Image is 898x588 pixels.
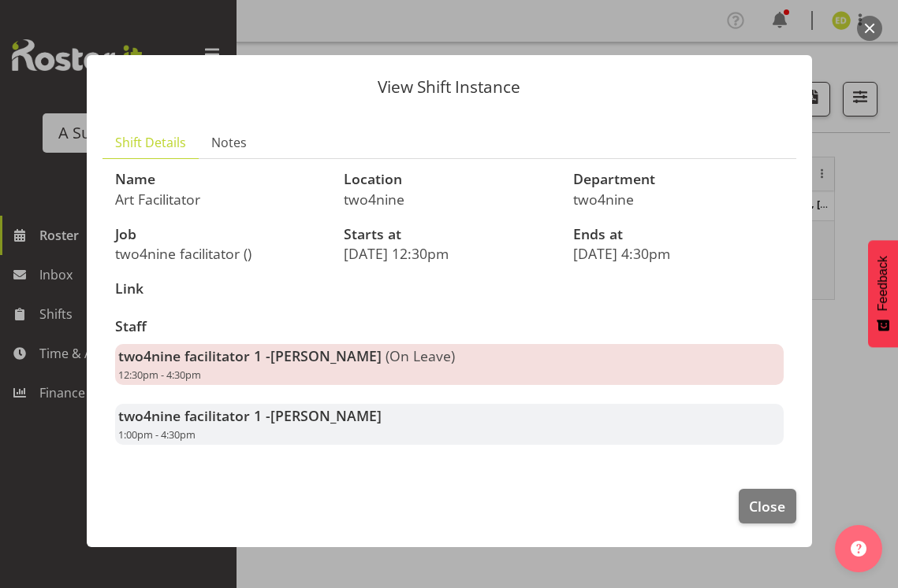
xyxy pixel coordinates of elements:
p: two4nine facilitator () [115,245,326,262]
span: [PERSON_NAME] [270,406,382,425]
button: Close [739,489,796,523]
p: two4nine [344,190,554,208]
strong: two4nine facilitator 1 - [118,346,382,365]
span: (On Leave) [386,346,455,365]
img: help-xxl-2.png [851,541,866,557]
span: Feedback [876,256,890,311]
h3: Name [115,172,326,187]
span: 1:00pm - 4:30pm [118,427,196,442]
span: Shift Details [115,133,186,152]
strong: two4nine facilitator 1 - [118,406,382,425]
h3: Job [115,227,326,242]
h3: Link [115,281,326,297]
span: [PERSON_NAME] [270,346,382,365]
h3: Department [573,172,784,187]
p: [DATE] 4:30pm [573,245,784,262]
h3: Staff [115,319,784,335]
p: Art Facilitator [115,190,326,208]
p: [DATE] 12:30pm [344,245,554,262]
p: two4nine [573,190,784,208]
h3: Ends at [573,227,784,242]
button: Feedback - Show survey [868,240,898,347]
span: Close [749,496,785,516]
p: View Shift Instance [102,79,796,95]
span: 12:30pm - 4:30pm [118,368,201,382]
h3: Location [344,172,554,187]
span: Notes [211,133,247,152]
h3: Starts at [344,227,554,242]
